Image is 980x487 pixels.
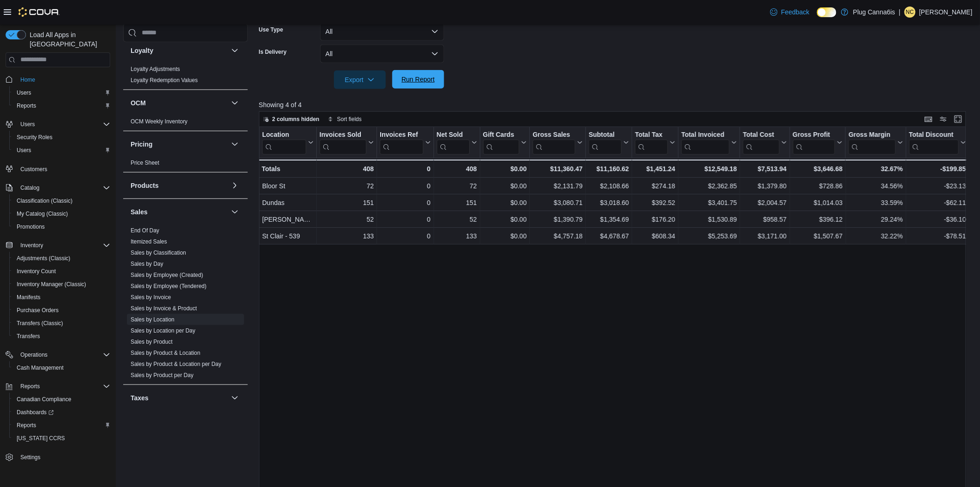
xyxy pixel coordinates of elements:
button: Security Roles [9,131,114,144]
span: Sort fields [337,115,362,123]
a: [US_STATE] CCRS [13,433,69,444]
div: $3,018.60 [589,197,629,208]
button: Adjustments (Classic) [9,252,114,265]
span: My Catalog (Classic) [13,208,110,219]
div: Total Invoiced [681,130,729,139]
span: Reports [17,422,36,429]
div: Pricing [123,157,248,172]
div: $1,390.79 [533,214,583,225]
button: Classification (Classic) [9,194,114,207]
div: $3,646.68 [792,163,842,174]
span: Inventory Count [13,266,110,277]
div: $0.00 [483,197,527,208]
h3: Sales [131,207,148,216]
a: Security Roles [13,132,56,143]
span: NC [906,6,914,18]
div: $1,530.89 [681,214,737,225]
div: St Clair - 539 [262,231,314,242]
label: Is Delivery [259,48,287,56]
button: Transfers [9,330,114,343]
div: -$36.10 [909,214,966,225]
div: Total Discount [909,130,959,154]
button: Users [9,86,114,99]
a: Dashboards [13,407,57,418]
button: Catalog [17,182,43,193]
button: Sort fields [324,114,365,125]
div: $274.18 [635,180,675,192]
div: $2,004.57 [743,197,786,208]
div: $2,131.79 [533,180,583,192]
div: Total Discount [909,130,959,139]
div: 133 [320,231,374,242]
label: Use Type [259,26,283,33]
div: 0 [380,214,430,225]
div: Loyalty [123,63,248,89]
div: 151 [436,197,477,208]
span: Sales by Product & Location per Day [131,360,221,367]
div: Gift Card Sales [483,130,519,154]
span: Transfers (Classic) [17,320,63,327]
span: Reports [17,381,110,392]
span: Reports [20,383,40,390]
a: Manifests [13,292,44,303]
button: All [320,45,444,63]
div: Net Sold [436,130,469,154]
div: $3,080.71 [533,197,583,208]
a: Sales by Product & Location [131,349,201,356]
button: OCM [131,98,227,107]
p: Showing 4 of 4 [259,100,974,109]
div: Nicholas Chiao [905,6,916,18]
button: Manifests [9,291,114,304]
div: Gross Margin [848,130,895,154]
div: $1,014.03 [792,197,842,208]
a: Price Sheet [131,159,159,166]
span: Adjustments (Classic) [13,253,110,264]
span: Transfers [13,331,110,342]
span: Dashboards [17,409,54,416]
div: Invoices Ref [380,130,423,139]
a: Home [17,74,39,85]
a: Sales by Product & Location per Day [131,360,221,367]
a: Sales by Classification [131,249,186,256]
div: $608.34 [635,231,675,242]
a: Itemized Sales [131,238,167,244]
div: Invoices Sold [320,130,366,154]
a: Dashboards [9,406,114,419]
span: Loyalty Redemption Values [131,76,198,83]
div: $1,507.67 [792,231,842,242]
a: Feedback [766,3,813,21]
button: Keyboard shortcuts [923,114,934,125]
span: Cash Management [17,364,63,372]
div: Sales [123,224,248,384]
a: OCM Weekly Inventory [131,118,188,124]
span: Security Roles [17,134,52,141]
a: Users [13,145,35,156]
span: Sales by Invoice & Product [131,304,197,312]
span: Users [20,121,35,128]
span: Manifests [13,292,110,303]
div: $2,108.66 [589,180,629,192]
button: Products [229,179,240,191]
span: Users [17,119,110,130]
button: Loyalty [131,45,227,55]
span: Adjustments (Classic) [17,255,70,262]
div: 0 [380,180,430,192]
div: Net Sold [436,130,469,139]
div: $5,253.69 [681,231,737,242]
button: My Catalog (Classic) [9,207,114,220]
div: Gross Sales [533,130,575,139]
a: Sales by Product per Day [131,372,194,378]
button: [US_STATE] CCRS [9,432,114,445]
span: End Of Day [131,226,159,234]
button: Sales [131,207,227,216]
div: $728.86 [792,180,842,192]
div: $12,549.18 [681,163,737,174]
div: Gross Margin [848,130,895,139]
span: Sales by Invoice [131,293,171,301]
p: | [899,6,901,18]
div: Total Cost [743,130,779,139]
a: Reports [13,100,40,111]
div: $3,401.75 [681,197,737,208]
